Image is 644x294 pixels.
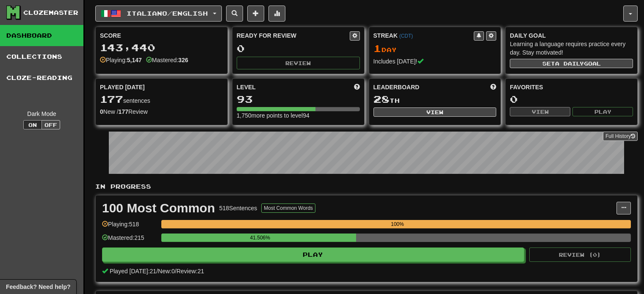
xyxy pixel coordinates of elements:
[100,94,223,105] div: sentences
[41,120,60,129] button: Off
[510,107,570,116] button: View
[127,57,142,63] strong: 5,147
[110,268,156,275] span: Played [DATE]: 21
[529,247,631,262] button: Review (0)
[237,94,360,104] div: 93
[226,5,243,22] button: Search sentences
[373,42,381,54] span: 1
[95,5,222,22] button: Italiano/English
[354,83,360,91] span: Score more points to level up
[572,107,633,116] button: Play
[373,93,390,105] span: 28
[247,5,264,22] button: Add sentence to collection
[237,111,360,120] div: 1,750 more points to level 94
[156,268,158,275] span: /
[373,31,474,40] div: Streak
[373,94,497,105] div: th
[100,42,223,53] div: 143,440
[102,247,524,262] button: Play
[178,57,188,63] strong: 326
[261,203,315,213] button: Most Common Words
[127,10,208,17] span: Italiano / English
[237,57,360,69] button: Review
[100,93,123,105] span: 177
[373,107,497,117] button: View
[23,120,42,129] button: On
[146,56,188,64] div: Mastered:
[510,59,633,68] button: Seta dailygoal
[6,110,77,118] div: Dark Mode
[158,268,175,275] span: New: 0
[373,83,420,91] span: Leaderboard
[555,60,584,66] span: a daily
[399,33,413,39] a: (CDT)
[100,56,142,64] div: Playing:
[164,220,631,228] div: 100%
[268,5,285,22] button: More stats
[603,132,638,141] a: Full History
[100,107,223,116] div: New / Review
[175,268,177,275] span: /
[6,283,70,291] span: Open feedback widget
[102,220,157,234] div: Playing: 518
[490,83,496,91] span: This week in points, UTC
[100,83,145,91] span: Played [DATE]
[95,182,638,191] p: In Progress
[510,40,633,57] div: Learning a language requires practice every day. Stay motivated!
[100,108,103,115] strong: 0
[100,31,223,40] div: Score
[219,204,257,212] div: 518 Sentences
[119,108,128,115] strong: 177
[177,268,204,275] span: Review: 21
[373,57,497,66] div: Includes [DATE]!
[237,43,360,54] div: 0
[510,31,633,40] div: Daily Goal
[164,234,356,242] div: 41.506%
[102,202,215,214] div: 100 Most Common
[237,31,350,40] div: Ready for Review
[510,94,633,104] div: 0
[237,83,256,91] span: Level
[102,234,157,247] div: Mastered: 215
[373,43,497,54] div: Day
[23,8,78,17] div: Clozemaster
[510,83,633,91] div: Favorites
